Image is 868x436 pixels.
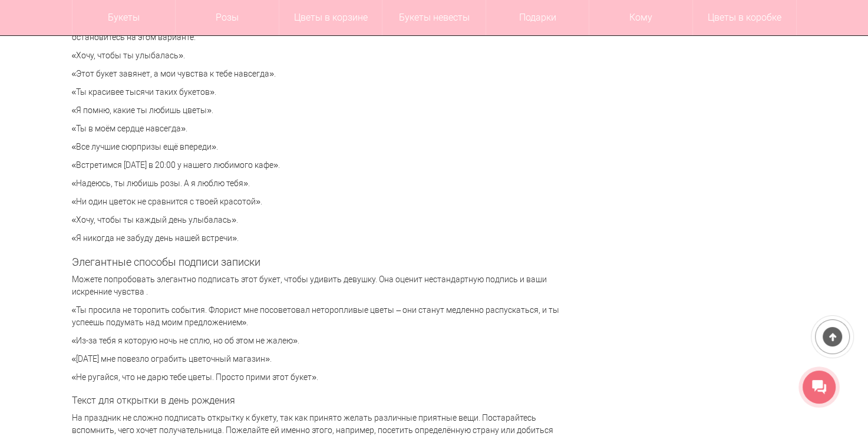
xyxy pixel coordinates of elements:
[72,196,573,208] p: «Ни один цветок не сравнится с твоей красотой».
[72,123,573,135] p: «Ты в моём сердце навсегда».
[72,214,573,226] p: «Хочу, чтобы ты каждый день улыбалась».
[72,49,573,62] p: «Хочу, чтобы ты улыбалась».
[72,273,573,298] p: Можете попробовать элегантно подписать этот букет, чтобы удивить девушку. Она оценит нестандартну...
[72,371,573,384] p: «Не ругайся, что не дарю тебе цветы. Просто прими этот букет».
[72,86,573,98] p: «Ты красивее тысячи таких букетов».
[72,104,573,117] p: «Я помню, какие ты любишь цветы».
[72,141,573,153] p: «Все лучшие сюрпризы ещё впереди».
[72,395,573,406] h3: Текст для открытки в день рождения
[72,232,573,245] p: «Я никогда не забуду день нашей встречи».
[72,256,573,268] h2: Элегантные способы подписи записки
[72,335,573,347] p: «Из-за тебя я которую ночь не сплю, но об этом не жалею».
[72,159,573,171] p: «Встретимся [DATE] в 20:00 у нашего любимого кафе».
[72,353,573,365] p: «[DATE] мне повезло ограбить цветочный магазин».
[72,177,573,190] p: «Надеюсь, ты любишь розы. А я люблю тебя».
[72,68,573,80] p: «Этот букет завянет, а мои чувства к тебе навсегда».
[72,304,573,329] p: «Ты просила не торопить события. Флорист мне посоветовал неторопливые цветы – они станут медленно...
